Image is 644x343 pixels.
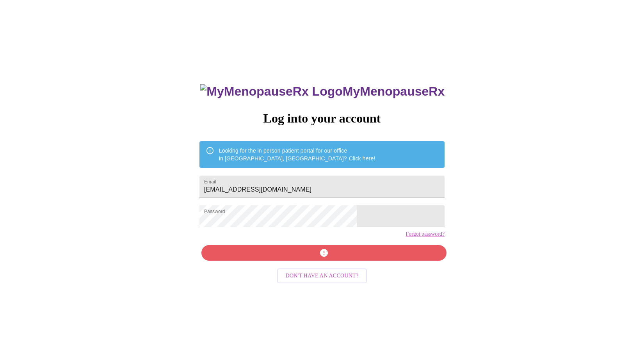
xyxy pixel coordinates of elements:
a: Click here! [349,155,375,162]
div: Looking for the in person patient portal for our office in [GEOGRAPHIC_DATA], [GEOGRAPHIC_DATA]? [219,144,375,165]
a: Don't have an account? [275,272,369,279]
img: MyMenopauseRx Logo [200,84,342,99]
button: Don't have an account? [277,268,367,284]
span: Don't have an account? [286,271,359,281]
h3: MyMenopauseRx [200,84,445,99]
h3: Log into your account [199,111,445,126]
a: Forgot password? [406,231,445,237]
